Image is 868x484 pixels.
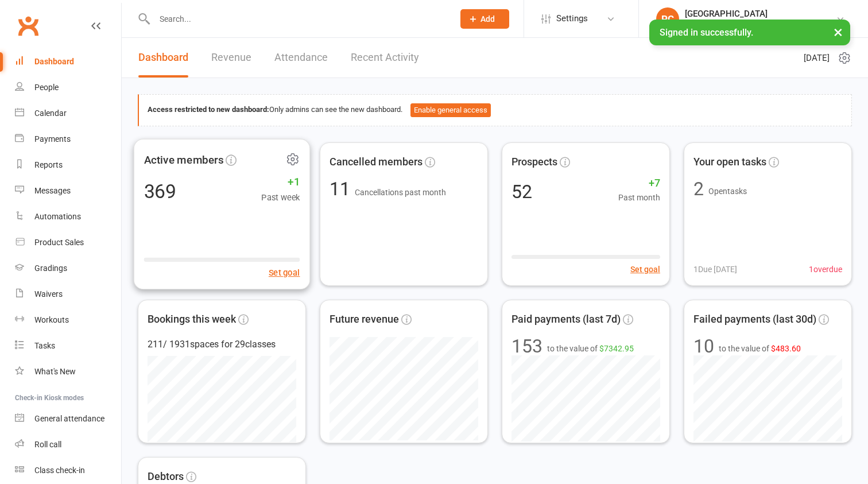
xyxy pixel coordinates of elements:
a: Clubworx [14,11,42,40]
button: Add [460,9,509,29]
button: Set goal [269,265,300,279]
div: Class check-in [34,466,85,475]
button: × [828,20,848,44]
span: Your open tasks [693,154,766,171]
div: Tasks [34,341,55,350]
span: +7 [618,175,660,192]
button: Enable general access [410,103,491,117]
span: Cancellations past month [355,188,446,197]
a: Dashboard [15,49,121,75]
a: Attendance [274,38,328,78]
div: 2 [693,180,704,198]
div: Waivers [34,289,63,299]
a: General attendance kiosk mode [15,406,121,432]
div: 211 / 1931 spaces for 29 classes [148,337,296,352]
span: 11 [330,178,355,200]
button: Set goal [630,263,660,276]
div: Messages [34,186,71,195]
a: Workouts [15,307,121,333]
div: Payments [34,134,71,144]
span: Paid payments (last 7d) [511,311,621,328]
div: Automations [34,212,81,221]
span: $483.60 [771,344,801,353]
input: Search... [151,11,445,27]
div: General attendance [34,414,104,423]
div: What's New [34,367,76,376]
a: Automations [15,204,121,230]
div: Product Sales [34,238,84,247]
span: Future revenue [330,311,399,328]
span: Settings [556,6,588,32]
div: 369 [144,181,177,200]
span: 1 overdue [809,263,842,276]
div: Pollets Martial Arts - [GEOGRAPHIC_DATA] [685,19,836,29]
span: Signed in successfully. [660,27,753,38]
span: [DATE] [804,51,830,65]
a: Payments [15,126,121,152]
div: 10 [693,337,714,355]
a: Roll call [15,432,121,458]
div: Gradings [34,264,67,273]
span: to the value of [547,342,634,355]
a: Calendar [15,100,121,126]
span: Bookings this week [148,311,236,328]
span: to the value of [719,342,801,355]
div: Calendar [34,109,67,118]
span: Active members [144,151,224,168]
div: Only admins can see the new dashboard. [148,103,843,117]
a: People [15,75,121,100]
span: Prospects [511,154,557,171]
a: Recent Activity [351,38,419,78]
div: Workouts [34,315,69,324]
span: Past week [261,190,300,204]
a: Product Sales [15,230,121,255]
div: People [34,83,59,92]
div: 52 [511,183,532,201]
a: Gradings [15,255,121,281]
span: Open tasks [708,187,747,196]
div: PC [656,7,679,30]
a: Messages [15,178,121,204]
a: Tasks [15,333,121,359]
span: Cancelled members [330,154,423,171]
a: Class kiosk mode [15,458,121,483]
span: +1 [261,173,300,190]
strong: Access restricted to new dashboard: [148,105,269,114]
div: Reports [34,160,63,169]
span: $7342.95 [599,344,634,353]
a: Dashboard [138,38,188,78]
a: Waivers [15,281,121,307]
a: Reports [15,152,121,178]
span: Past month [618,191,660,204]
span: Add [480,14,495,24]
span: 1 Due [DATE] [693,263,737,276]
div: Dashboard [34,57,74,66]
a: What's New [15,359,121,385]
a: Revenue [211,38,251,78]
span: Failed payments (last 30d) [693,311,816,328]
div: 153 [511,337,542,355]
div: [GEOGRAPHIC_DATA] [685,9,836,19]
div: Roll call [34,440,61,449]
